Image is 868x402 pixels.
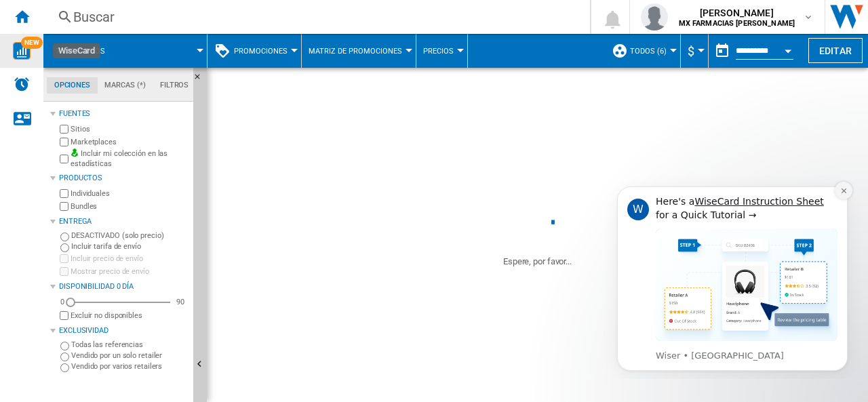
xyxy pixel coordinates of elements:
[234,47,288,56] span: Promociones
[309,47,402,56] span: Matriz de promociones
[50,34,200,68] div: 7 catálogos
[71,148,79,157] img: mysite-bg-18x18.png
[71,148,188,169] label: Incluir mi colección en las estadísticas
[214,34,294,68] div: Promociones
[173,297,188,307] div: 90
[60,311,68,320] input: Mostrar precio de envío
[60,202,68,211] input: Bundles
[641,3,668,31] img: profile.jpg
[60,363,69,372] input: Vendido por varios retailers
[60,267,68,276] input: Mostrar precio de envío
[71,266,188,277] label: Mostrar precio de envío
[71,296,170,309] md-slider: Disponibilidad
[60,254,68,263] input: Incluir precio de envío
[59,173,188,184] div: Productos
[71,340,188,350] label: Todas las referencias
[153,77,196,94] md-tab-item: Filtros
[60,138,68,146] input: Marketplaces
[98,77,153,94] md-tab-item: Marcas (*)
[688,34,701,68] button: $
[59,216,188,227] div: Entrega
[60,233,69,241] input: DESACTIVADO (solo precio)
[60,243,69,252] input: Incluir tarifa de envío
[679,6,795,20] span: [PERSON_NAME]
[776,37,800,61] button: Open calendar
[56,34,119,68] button: 7 catálogos
[71,310,188,321] label: Excluir no disponibles
[60,125,68,134] input: Sitios
[71,137,188,147] label: Marketplaces
[13,42,31,60] img: wise-card.svg
[423,47,454,56] span: Precios
[71,254,188,264] label: Incluir precio de envío
[71,350,188,361] label: Vendido por un solo retailer
[60,189,68,198] input: Individuales
[193,68,210,92] button: Ocultar
[21,37,43,49] span: NEW
[688,44,694,58] span: $
[503,256,572,266] ng-transclude: Espere, por favor...
[309,34,409,68] button: Matriz de promociones
[60,150,68,167] input: Incluir mi colección en las estadísticas
[59,108,188,119] div: Fuentes
[630,34,673,68] button: TODOS (6)
[679,19,795,28] b: MX FARMACIAS [PERSON_NAME]
[597,174,868,379] iframe: Intercom notifications mensaje
[681,34,709,68] md-menu: Currency
[60,353,69,361] input: Vendido por un solo retailer
[71,201,188,212] label: Bundles
[14,76,30,92] img: alerts-logo.svg
[56,47,105,56] span: 7 catálogos
[73,7,555,26] div: Buscar
[71,241,188,252] label: Incluir tarifa de envío
[808,38,863,63] button: Editar
[57,297,68,307] div: 0
[630,47,667,56] span: TODOS (6)
[59,325,188,336] div: Exclusividad
[71,361,188,371] label: Vendido por varios retailers
[60,342,69,350] input: Todas las referencias
[71,188,188,199] label: Individuales
[59,281,188,292] div: Disponibilidad 0 Día
[612,34,673,68] div: TODOS (6)
[71,230,188,241] label: DESACTIVADO (solo precio)
[423,34,460,68] button: Precios
[71,124,188,134] label: Sitios
[234,34,294,68] button: Promociones
[709,37,736,64] button: md-calendar
[47,77,98,94] md-tab-item: Opciones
